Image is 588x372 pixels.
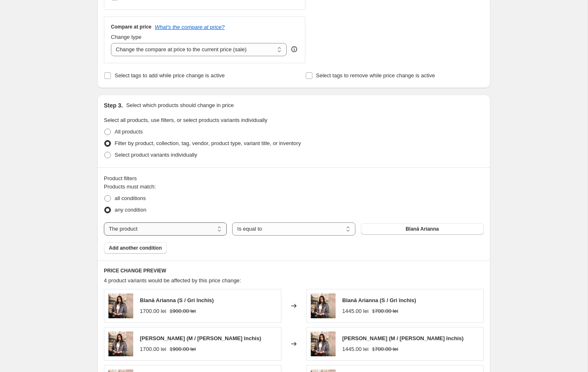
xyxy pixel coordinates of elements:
span: [PERSON_NAME] (M / [PERSON_NAME] închis) [342,335,463,341]
h6: PRICE CHANGE PREVIEW [104,267,484,274]
span: Select tags to remove while price change is active [316,72,435,79]
div: 1445.00 lei [342,345,369,353]
img: BLANANATUALAARIANNA-2-_1_80x.jpg [311,331,336,356]
div: 1700.00 lei [140,307,166,315]
button: What's the compare at price? [155,24,225,30]
strike: 1900.00 lei [170,345,196,353]
span: Add another condition [109,245,162,251]
strike: 1900.00 lei [170,307,196,315]
span: Select product variants individually [115,152,197,158]
span: Blană Arianna [406,226,439,232]
span: Blană Arianna (S / Gri închis) [140,297,214,303]
img: BLANANATUALAARIANNA-2-_1_80x.jpg [311,293,336,318]
h3: Compare at price [111,24,151,30]
h2: Step 3. [104,101,123,110]
div: Product filters [104,174,484,183]
img: BLANANATUALAARIANNA-2-_1_80x.jpg [108,331,133,356]
span: 4 product variants would be affected by this price change: [104,277,241,284]
p: Select which products should change in price [126,101,234,110]
span: [PERSON_NAME] (M / [PERSON_NAME] închis) [140,335,261,341]
strike: 1700.00 lei [372,345,398,353]
img: BLANANATUALAARIANNA-2-_1_80x.jpg [108,293,133,318]
div: help [290,45,298,53]
span: All products [115,129,143,135]
span: all conditions [115,195,146,201]
button: Add another condition [104,242,167,254]
span: any condition [115,207,146,213]
div: 1700.00 lei [140,345,166,353]
span: Select all products, use filters, or select products variants individually [104,117,267,123]
button: Blană Arianna [361,223,484,235]
strike: 1700.00 lei [372,307,398,315]
span: Products must match: [104,184,156,190]
span: Blană Arianna (S / Gri închis) [342,297,416,303]
span: Filter by product, collection, tag, vendor, product type, variant title, or inventory [115,140,301,146]
span: Select tags to add while price change is active [115,72,225,79]
span: Change type [111,34,142,40]
div: 1445.00 lei [342,307,369,315]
